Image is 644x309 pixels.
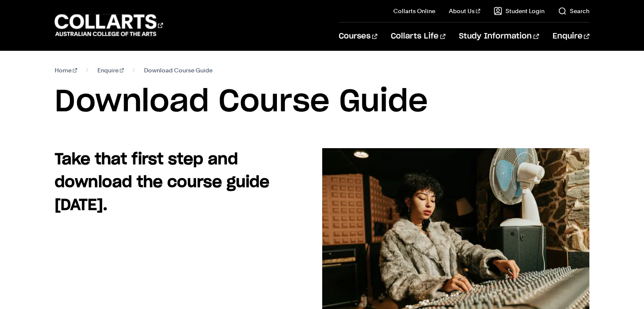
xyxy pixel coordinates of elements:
[449,7,480,15] a: About Us
[558,7,589,15] a: Search
[553,22,589,50] a: Enquire
[55,83,589,121] h1: Download Course Guide
[97,64,124,76] a: Enquire
[55,152,269,213] strong: Take that first step and download the course guide [DATE].
[494,7,544,15] a: Student Login
[391,22,445,50] a: Collarts Life
[459,22,539,50] a: Study Information
[55,64,77,76] a: Home
[55,13,163,37] div: Go to homepage
[393,7,435,15] a: Collarts Online
[144,64,213,76] span: Download Course Guide
[339,22,377,50] a: Courses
